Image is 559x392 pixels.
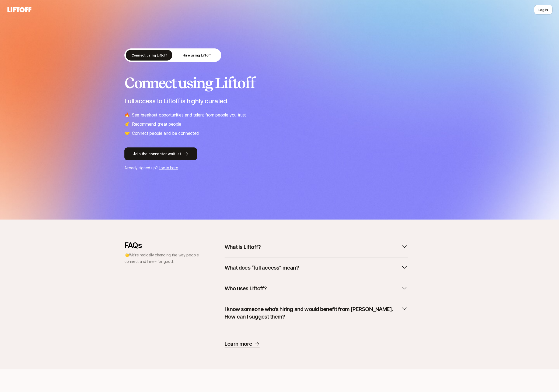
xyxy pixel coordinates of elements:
p: 👋 [124,252,200,265]
h2: Connect using Liftoff [124,75,435,91]
a: Join the connector waitlist [124,147,435,160]
p: What does “full access” mean? [225,264,299,271]
button: Join the connector waitlist [124,147,197,160]
p: FAQs [124,241,200,250]
span: We’re radically changing the way people connect and hire – for good. [124,253,199,264]
p: Full access to Liftoff is highly curated. [124,97,435,105]
p: Hire using Liftoff [183,52,211,58]
p: What is Liftoff? [225,243,261,251]
span: ✌️ [124,121,130,128]
a: Log in here [159,165,178,170]
a: Learn more [225,340,260,348]
p: Connect people and be connected [132,130,199,137]
p: I know someone who’s hiring and would benefit from [PERSON_NAME]. How can I suggest them? [225,305,399,320]
button: What is Liftoff? [225,241,408,253]
span: 🔥 [124,111,130,118]
p: Already signed up? [124,165,435,171]
button: Who uses Liftoff? [225,282,408,294]
button: Log in [534,5,553,15]
p: See breakout opportunities and talent from people you trust [132,111,246,118]
p: Recommend great people [132,121,181,128]
p: Learn more [225,340,252,348]
button: I know someone who’s hiring and would benefit from [PERSON_NAME]. How can I suggest them? [225,303,408,323]
span: 🤝 [124,130,130,137]
p: Who uses Liftoff? [225,285,267,292]
p: Connect using Liftoff [131,52,167,58]
button: What does “full access” mean? [225,262,408,274]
